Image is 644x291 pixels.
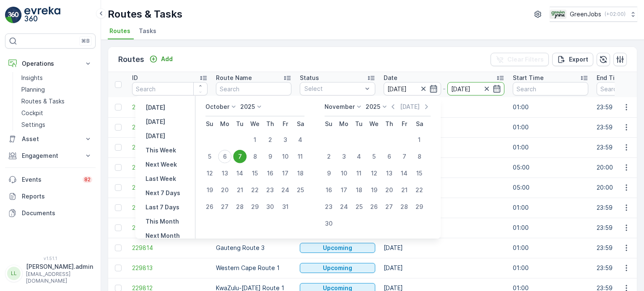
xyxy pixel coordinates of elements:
[5,263,96,284] button: LL[PERSON_NAME].admin[EMAIL_ADDRESS][DOMAIN_NAME]
[382,200,396,214] div: 27
[300,243,375,253] button: Upcoming
[115,144,122,151] div: Toggle Row Selected
[18,84,96,95] a: Planning
[233,167,247,180] div: 14
[132,82,208,95] input: Search
[108,8,182,21] p: Routes & Tasks
[132,103,208,111] span: 230015
[218,200,231,214] div: 27
[337,167,351,180] div: 10
[397,150,411,163] div: 7
[132,163,208,172] a: 229898
[142,231,183,241] button: Next Month
[145,217,179,226] p: This Month
[145,203,179,211] p: Last 7 Days
[218,183,231,197] div: 20
[22,59,79,68] p: Operations
[216,244,291,252] p: Gauteng Route 3
[26,271,93,284] p: [EMAIL_ADDRESS][DOMAIN_NAME]
[382,167,396,180] div: 13
[336,116,351,131] th: Monday
[115,164,122,171] div: Toggle Row Selected
[278,183,292,197] div: 24
[597,74,624,82] p: End Time
[118,54,144,65] p: Routes
[323,264,352,272] p: Upcoming
[569,55,588,64] p: Export
[337,200,351,214] div: 24
[278,150,292,163] div: 10
[115,204,122,211] div: Toggle Row Selected
[248,183,262,197] div: 22
[382,183,396,197] div: 20
[109,27,130,35] span: Routes
[203,183,216,197] div: 19
[367,183,381,197] div: 19
[367,200,381,214] div: 26
[278,167,292,180] div: 17
[132,123,208,131] a: 230014
[352,183,366,197] div: 18
[132,143,208,152] a: 230013
[300,74,319,82] p: Status
[367,150,381,163] div: 5
[132,203,208,212] span: 229816
[217,116,232,131] th: Monday
[216,74,252,82] p: Route Name
[322,183,335,197] div: 16
[322,217,335,230] div: 30
[18,119,96,131] a: Settings
[202,116,217,131] th: Sunday
[132,224,208,232] a: 229815
[81,38,90,44] p: ⌘B
[21,97,65,106] p: Routes & Tasks
[300,263,375,273] button: Upcoming
[145,118,165,126] p: [DATE]
[412,116,427,131] th: Saturday
[293,133,307,147] div: 4
[322,167,335,180] div: 9
[216,82,291,95] input: Search
[115,104,122,111] div: Toggle Row Selected
[145,189,180,197] p: Next 7 Days
[552,53,593,66] button: Export
[379,218,509,238] td: [DATE]
[351,116,366,131] th: Tuesday
[132,264,208,272] a: 229813
[132,244,208,252] a: 229814
[379,117,509,137] td: [DATE]
[22,152,79,160] p: Engagement
[21,85,45,94] p: Planning
[513,143,588,152] p: 01:00
[382,116,397,131] th: Thursday
[24,7,60,23] img: logo_light-DOdMpM7g.png
[142,174,179,184] button: Last Week
[115,184,122,191] div: Toggle Row Selected
[400,103,420,111] p: [DATE]
[263,133,277,147] div: 2
[145,160,177,169] p: Next Week
[5,131,96,147] button: Asset
[384,74,397,82] p: Date
[513,82,588,95] input: Search
[397,116,412,131] th: Friday
[293,116,308,131] th: Saturday
[218,150,231,163] div: 6
[247,116,262,131] th: Wednesday
[513,264,588,272] p: 01:00
[304,85,362,93] p: Select
[248,133,262,147] div: 1
[366,116,382,131] th: Wednesday
[145,175,176,183] p: Last Week
[379,258,509,278] td: [DATE]
[322,200,335,214] div: 23
[248,167,262,180] div: 15
[278,200,292,214] div: 31
[5,171,96,188] a: Events82
[145,132,165,140] p: [DATE]
[240,103,255,111] p: 2025
[397,183,411,197] div: 21
[413,183,426,197] div: 22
